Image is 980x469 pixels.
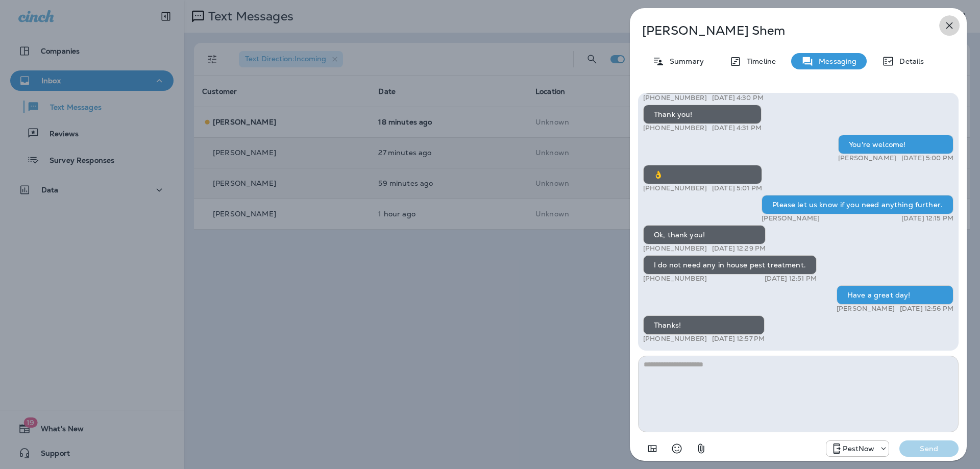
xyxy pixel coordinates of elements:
p: [DATE] 4:30 PM [712,94,764,102]
p: [PERSON_NAME] [838,154,896,162]
p: [PHONE_NUMBER] [643,184,707,192]
div: You're welcome! [838,135,953,154]
div: Please let us know if you need anything further. [762,195,953,214]
div: Have a great day! [837,285,953,305]
p: [PHONE_NUMBER] [643,275,707,283]
p: [PERSON_NAME] [837,305,895,313]
p: [DATE] 12:56 PM [900,305,953,313]
p: [DATE] 12:57 PM [712,335,765,343]
p: [PHONE_NUMBER] [643,244,707,253]
p: [PERSON_NAME] [762,214,820,223]
div: Thanks! [643,315,765,335]
p: Timeline [742,57,776,65]
p: [DATE] 5:00 PM [901,154,953,162]
button: Select an emoji [667,438,687,459]
p: Summary [665,57,704,65]
div: I do not need any in house pest treatment. [643,255,817,275]
p: [PERSON_NAME] Shem [642,23,921,38]
p: [DATE] 12:15 PM [901,214,953,223]
p: Details [894,57,924,65]
p: PestNow [843,445,874,453]
p: [DATE] 5:01 PM [712,184,762,192]
p: [DATE] 12:51 PM [765,275,817,283]
p: [PHONE_NUMBER] [643,94,707,102]
p: Messaging [814,57,856,65]
div: +1 (703) 691-5149 [826,442,889,455]
p: [DATE] 4:31 PM [712,124,762,132]
div: 👌 [643,165,762,184]
div: Thank you! [643,105,762,124]
p: [PHONE_NUMBER] [643,335,707,343]
p: [DATE] 12:29 PM [712,244,766,253]
button: Add in a premade template [642,438,663,459]
div: Ok, thank you! [643,225,766,244]
p: [PHONE_NUMBER] [643,124,707,132]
